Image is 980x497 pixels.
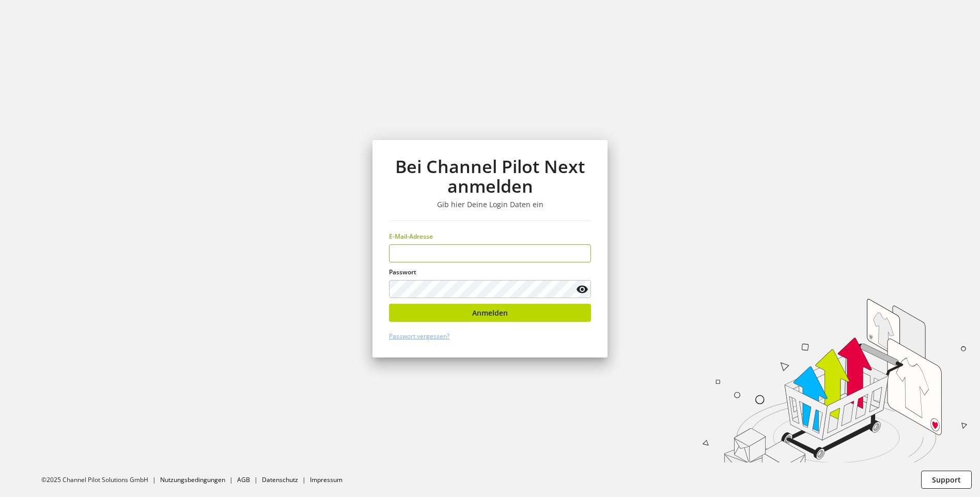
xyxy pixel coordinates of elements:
a: AGB [237,475,250,484]
a: Nutzungsbedingungen [160,475,225,484]
span: E-Mail-Adresse [389,232,433,241]
span: Anmelden [472,307,508,318]
h3: Gib hier Deine Login Daten ein [389,200,591,209]
li: ©2025 Channel Pilot Solutions GmbH [41,475,160,485]
span: Support [932,474,961,485]
button: Anmelden [389,304,591,322]
a: Passwort vergessen? [389,332,449,340]
a: Datenschutz [262,475,298,484]
span: Passwort [389,268,416,276]
button: Support [921,471,972,489]
h1: Bei Channel Pilot Next anmelden [389,157,591,196]
a: Impressum [310,475,343,484]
